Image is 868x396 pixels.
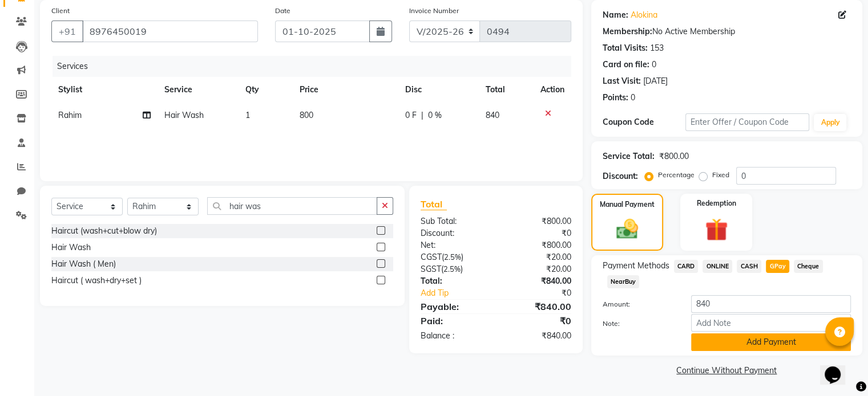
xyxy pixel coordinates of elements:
th: Total [479,77,534,103]
div: Discount: [412,227,496,239]
label: Invoice Number [409,6,459,16]
input: Search by Name/Mobile/Email/Code [82,21,258,42]
div: [DATE] [643,75,668,87]
div: 0 [631,92,635,104]
div: Total: [412,275,496,287]
div: Total Visits: [603,42,648,54]
label: Manual Payment [600,199,655,210]
div: ₹0 [496,314,580,328]
input: Amount [691,295,851,313]
span: Total [421,198,447,210]
span: CGST [421,252,442,262]
button: +91 [51,21,83,42]
span: Rahim [58,110,82,120]
button: Add Payment [691,333,851,351]
span: 840 [486,110,499,120]
div: Balance : [412,330,496,342]
a: Add Tip [412,287,510,299]
input: Add Note [691,314,851,332]
img: _cash.svg [609,217,645,242]
div: ₹840.00 [496,330,580,342]
div: 0 [652,59,656,71]
th: Stylist [51,77,158,103]
div: 153 [650,42,664,54]
div: Card on file: [603,59,649,71]
label: Fixed [712,170,729,180]
label: Client [51,6,70,16]
label: Redemption [697,198,736,209]
span: 800 [300,110,313,120]
img: _gift.svg [698,215,735,244]
div: Hair Wash ( Men) [51,258,116,270]
th: Qty [239,77,293,103]
input: Search or Scan [207,197,377,215]
span: 2.5% [444,252,461,262]
div: ₹800.00 [659,150,689,162]
div: Service Total: [603,150,655,162]
span: NearBuy [607,275,640,288]
div: Membership: [603,26,652,38]
span: Payment Methods [603,260,669,272]
label: Amount: [594,299,683,309]
div: Services [53,56,580,77]
div: ₹800.00 [496,239,580,251]
span: Hair Wash [164,110,204,120]
span: | [421,109,423,121]
div: Haircut ( wash+dry+set ) [51,275,142,287]
span: Cheque [794,260,823,273]
div: ( ) [412,263,496,275]
div: ₹20.00 [496,263,580,275]
button: Apply [814,114,846,131]
div: ₹840.00 [496,275,580,287]
div: ₹800.00 [496,215,580,227]
span: CASH [737,260,761,273]
iframe: chat widget [820,350,857,385]
div: Sub Total: [412,215,496,227]
div: ₹20.00 [496,251,580,263]
div: Coupon Code [603,116,685,128]
a: Continue Without Payment [594,365,860,377]
div: Discount: [603,170,638,182]
div: Hair Wash [51,242,91,254]
div: No Active Membership [603,26,851,38]
div: Points: [603,92,628,104]
th: Price [293,77,398,103]
a: Alokina [631,9,657,21]
label: Note: [594,319,683,329]
span: GPay [766,260,789,273]
span: CARD [674,260,699,273]
span: 1 [245,110,250,120]
div: Last Visit: [603,75,641,87]
span: 2.5% [443,264,461,273]
div: Payable: [412,300,496,313]
th: Service [158,77,239,103]
span: 0 F [405,109,417,121]
div: ₹0 [496,227,580,239]
span: ONLINE [703,260,732,273]
span: 0 % [428,109,442,121]
th: Action [534,77,571,103]
div: Name: [603,9,628,21]
label: Date [275,6,290,16]
label: Percentage [658,170,695,180]
div: Haircut (wash+cut+blow dry) [51,225,157,237]
div: ( ) [412,251,496,263]
div: ₹0 [510,287,579,299]
th: Disc [398,77,479,103]
span: SGST [421,264,441,274]
div: Net: [412,239,496,251]
input: Enter Offer / Coupon Code [685,113,810,131]
div: Paid: [412,314,496,328]
div: ₹840.00 [496,300,580,313]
